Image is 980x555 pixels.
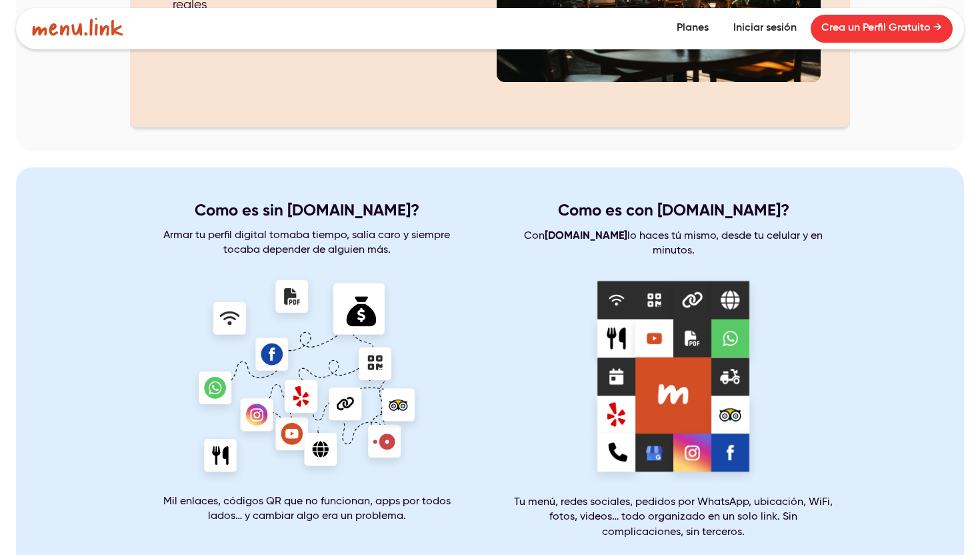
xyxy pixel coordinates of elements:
[666,15,719,43] a: Planes
[146,228,467,258] p: Armar tu perfil digital tomaba tiempo, salía caro y siempre tocaba depender de alguien más.
[545,229,627,241] strong: [DOMAIN_NAME]
[513,495,834,540] p: Tu menú, redes sociales, pedidos por WhatsApp, ubicación, WiFi, fotos, videos… todo organizado en...
[723,15,807,43] a: Iniciar sesión
[146,494,467,524] p: Mil enlaces, códigos QR que no funcionan, apps por todos lados… y cambiar algo era un problema.
[811,15,953,43] a: Crea un Perfil Gratuito →
[558,200,789,219] strong: Como es con [DOMAIN_NAME]?
[195,200,419,219] strong: Como es sin [DOMAIN_NAME]?
[513,228,834,259] p: Con lo haces tú mismo, desde tu celular y en minutos.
